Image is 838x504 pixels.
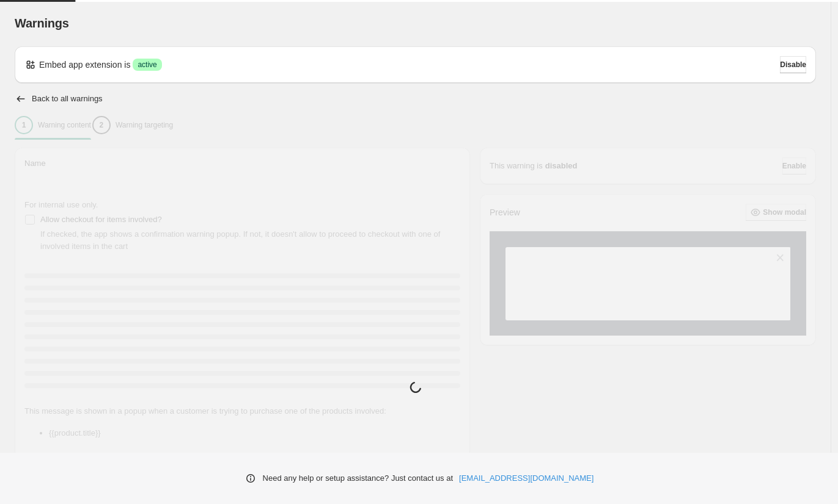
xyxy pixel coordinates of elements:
[780,60,806,70] span: Disable
[15,16,69,30] span: Warnings
[138,60,156,70] span: active
[780,56,806,73] button: Disable
[39,59,130,71] p: Embed app extension is
[459,472,594,484] a: [EMAIL_ADDRESS][DOMAIN_NAME]
[32,94,103,104] h2: Back to all warnings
